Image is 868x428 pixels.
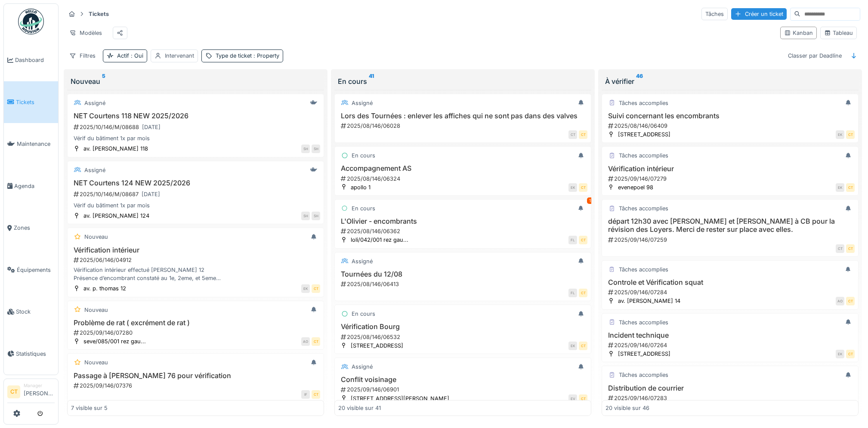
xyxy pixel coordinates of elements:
div: CT [579,342,587,350]
a: Zones [4,207,58,249]
div: Tâches accomplies [619,371,668,379]
div: 2025/08/146/06532 [340,333,587,341]
div: En cours [352,204,375,212]
div: Kanban [784,29,813,37]
div: EK [568,183,577,192]
div: Intervenant [165,52,194,60]
div: FL [568,289,577,297]
div: Actif [117,52,143,60]
div: CT [312,284,320,293]
h3: NET Courtens 124 NEW 2025/2026 [71,179,320,187]
h3: Lors des Tournées : enlever les affiches qui ne sont pas dans des valves [338,112,587,120]
div: loli/042/001 rez gau... [351,236,408,244]
h3: Tournées du 12/08 [338,270,587,278]
div: 2025/09/146/07284 [607,288,855,296]
div: Tâches accomplies [619,204,668,212]
div: 2025/06/146/04912 [73,256,320,264]
a: Maintenance [4,123,58,165]
div: Type de ticket [216,52,279,60]
div: CT [846,350,855,358]
div: 2025/08/146/06362 [340,227,587,235]
span: Statistiques [16,350,55,358]
h3: L'Olivier - encombrants [338,217,587,225]
a: Agenda [4,165,58,207]
div: CT [579,236,587,244]
div: 2025/08/146/06413 [340,280,587,288]
span: Maintenance [17,140,55,148]
div: SH [301,145,310,153]
div: CT [846,297,855,305]
div: SH [312,145,320,153]
a: Dashboard [4,39,58,81]
h3: Problème de rat ( excrément de rat ) [71,319,320,327]
span: Équipements [17,266,55,274]
div: SH [312,212,320,220]
div: En cours [338,76,588,86]
div: 2025/09/146/07279 [607,175,855,183]
div: av. [PERSON_NAME] 14 [618,297,680,305]
div: AO [836,297,844,305]
a: Équipements [4,249,58,291]
div: EV [568,394,577,403]
div: EK [836,130,844,139]
div: Nouveau [84,358,108,366]
div: [STREET_ADDRESS][PERSON_NAME] [351,394,449,403]
div: AO [301,337,310,346]
div: Tâches [701,8,728,20]
div: Nouveau [84,306,108,314]
div: [DATE] [142,123,161,131]
div: [DATE] [142,190,160,198]
div: CT [846,244,855,253]
div: [STREET_ADDRESS] [618,130,670,139]
a: CT Manager[PERSON_NAME] [7,382,55,403]
span: Agenda [14,182,55,190]
div: 2025/09/146/07264 [607,341,855,349]
div: Assigné [352,257,373,265]
div: [STREET_ADDRESS] [618,350,670,358]
a: Statistiques [4,333,58,375]
sup: 46 [636,76,643,86]
span: Tickets [16,98,55,106]
div: Tâches accomplies [619,151,668,160]
div: Assigné [84,99,105,107]
div: Tâches accomplies [619,265,668,274]
div: CT [579,394,587,403]
h3: Distribution de courrier [605,384,855,392]
div: SH [301,212,310,220]
div: Vérification intérieur effectué [PERSON_NAME] 12 Présence d’encombrant constaté au 1e, 2eme, et 5... [71,266,320,282]
div: 2025/10/146/M/08687 [73,189,320,200]
div: Créer un ticket [731,8,787,20]
div: Nouveau [84,233,108,241]
div: 2025/09/146/07283 [607,394,855,402]
span: Stock [16,308,55,316]
li: [PERSON_NAME] [24,382,55,401]
span: : Property [252,52,279,59]
div: 2025/10/146/M/08688 [73,122,320,132]
a: Tickets [4,81,58,123]
div: 7 visible sur 5 [71,404,108,412]
li: CT [7,385,20,398]
div: À vérifier [605,76,855,86]
div: Vérif du bâtiment 1x par mois [71,134,320,142]
div: EK [836,350,844,358]
span: Zones [14,224,55,232]
div: IF [301,390,310,399]
h3: Vérification Bourg [338,323,587,331]
div: En cours [352,310,375,318]
div: CT [579,183,587,192]
div: CT [312,390,320,399]
div: 2025/09/146/07280 [73,329,320,337]
div: 1 [587,197,593,204]
div: av. [PERSON_NAME] 124 [83,212,149,220]
a: Stock [4,291,58,333]
h3: Controle et Vérification squat [605,278,855,286]
h3: Passage à [PERSON_NAME] 76 pour vérification [71,372,320,380]
div: Tâches accomplies [619,318,668,326]
h3: Conflit voisinage [338,376,587,384]
div: Classer par Deadline [784,49,846,62]
div: Modèles [65,27,106,39]
div: 2025/09/146/07376 [73,382,320,390]
h3: Incident technique [605,331,855,339]
sup: 41 [369,76,374,86]
img: Badge_color-CXgf-gQk.svg [18,9,44,34]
